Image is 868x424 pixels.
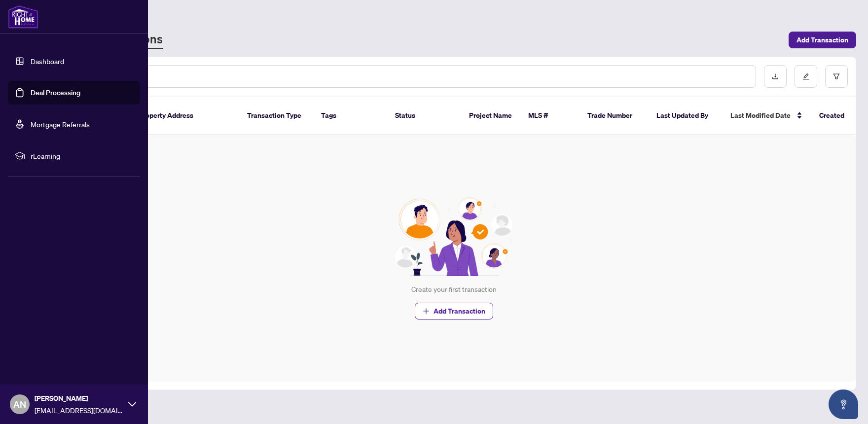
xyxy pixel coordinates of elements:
th: Trade Number [579,97,649,135]
span: rLearning [31,150,133,161]
span: Add Transaction [796,32,848,48]
span: [PERSON_NAME] [35,393,123,404]
button: Add Transaction [789,32,856,48]
span: [EMAIL_ADDRESS][DOMAIN_NAME] [35,405,123,416]
span: Add Transaction [434,303,485,319]
span: download [772,73,779,80]
th: Last Updated By [649,97,723,135]
th: Tags [313,97,387,135]
img: Null State Icon [390,197,517,276]
button: Add Transaction [415,303,493,319]
button: filter [825,65,848,88]
button: Open asap [829,389,858,419]
a: Deal Processing [31,88,80,97]
span: AN [13,397,26,411]
th: MLS # [520,97,579,135]
button: download [764,65,787,88]
span: edit [802,73,809,80]
span: plus [423,308,430,315]
th: Status [387,97,461,135]
div: Create your first transaction [411,284,497,295]
button: edit [795,65,817,88]
a: Mortgage Referrals [31,120,90,129]
th: Last Modified Date [723,97,811,135]
th: Transaction Type [239,97,313,135]
a: Dashboard [31,57,64,66]
th: Project Name [461,97,520,135]
img: logo [8,5,38,29]
th: Property Address [131,97,239,135]
span: Last Modified Date [730,110,791,121]
span: filter [833,73,840,80]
